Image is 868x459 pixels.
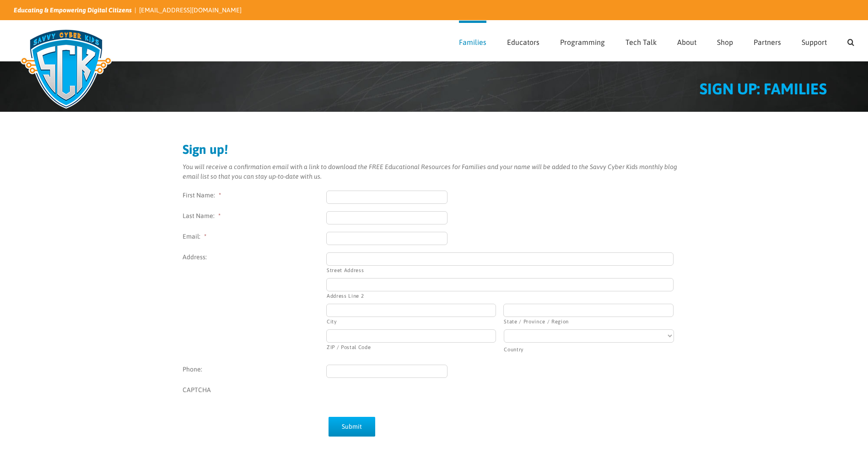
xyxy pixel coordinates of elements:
[560,38,605,46] span: Programming
[183,365,326,374] label: Phone:
[327,266,674,274] label: Street Address
[847,21,854,61] a: Search
[459,21,854,61] nav: Main Menu
[507,38,539,46] span: Educators
[459,21,486,61] a: Families
[183,191,326,200] label: First Name:
[183,143,686,156] h2: Sign up!
[183,385,326,395] label: CAPTCHA
[14,23,119,115] img: Savvy Cyber Kids Logo
[327,317,496,325] label: City
[717,21,733,61] a: Shop
[183,163,677,180] em: You will receive a confirmation email with a link to download the FREE Educational Resources for ...
[802,21,827,61] a: Support
[754,38,781,46] span: Partners
[139,6,242,14] a: [EMAIL_ADDRESS][DOMAIN_NAME]
[560,21,605,61] a: Programming
[183,232,326,241] label: Email:
[14,6,132,14] i: Educating & Empowering Digital Citizens
[717,38,733,46] span: Shop
[700,80,827,98] span: SIGN UP: FAMILIES
[183,252,326,262] label: Address:
[754,21,781,61] a: Partners
[327,343,496,351] label: ZIP / Postal Code
[677,38,696,46] span: About
[329,417,375,437] input: Submit
[183,211,326,221] label: Last Name:
[504,317,673,325] label: State / Province / Region
[802,38,827,46] span: Support
[327,292,674,300] label: Address Line 2
[625,21,657,61] a: Tech Talk
[459,38,486,46] span: Families
[507,21,539,61] a: Educators
[625,38,657,46] span: Tech Talk
[504,345,673,353] label: Country
[677,21,696,61] a: About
